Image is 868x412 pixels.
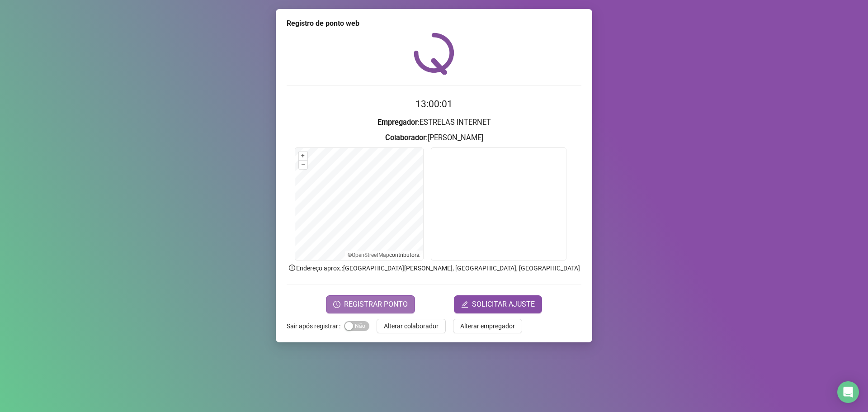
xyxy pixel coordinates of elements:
[287,263,581,273] p: Endereço aprox. : [GEOGRAPHIC_DATA][PERSON_NAME], [GEOGRAPHIC_DATA], [GEOGRAPHIC_DATA]
[287,319,344,333] label: Sair após registrar
[344,299,408,310] span: REGISTRAR PONTO
[299,161,307,169] button: –
[472,299,535,310] span: SOLICITAR AJUSTE
[333,301,340,308] span: clock-circle
[461,301,468,308] span: edit
[837,381,859,403] div: Open Intercom Messenger
[385,133,426,142] strong: Colaborador
[288,264,296,272] span: info-circle
[454,295,542,313] button: editSOLICITAR AJUSTE
[460,321,515,331] span: Alterar empregador
[415,99,453,109] time: 13:00:01
[453,319,522,333] button: Alterar empregador
[414,33,454,75] img: QRPoint
[377,118,418,127] strong: Empregador
[287,132,581,144] h3: : [PERSON_NAME]
[348,252,420,258] li: © contributors.
[384,321,439,331] span: Alterar colaborador
[287,117,581,128] h3: : ESTRELAS INTERNET
[299,152,307,160] button: +
[326,295,415,313] button: REGISTRAR PONTO
[352,252,389,258] a: OpenStreetMap
[287,18,581,29] div: Registro de ponto web
[377,319,446,333] button: Alterar colaborador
